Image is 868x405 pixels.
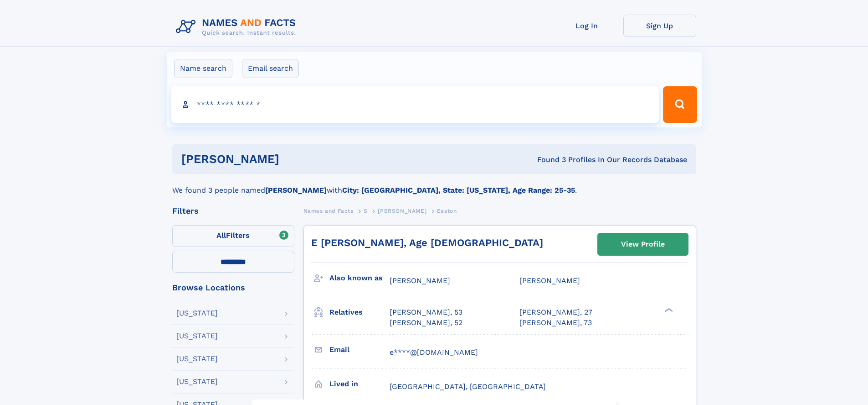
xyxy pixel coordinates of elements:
h3: Also known as [329,270,390,286]
span: [PERSON_NAME] [390,276,450,285]
h1: [PERSON_NAME] [181,153,408,165]
h3: Email [329,342,390,358]
a: [PERSON_NAME], 73 [519,318,592,328]
input: search input [171,86,659,123]
button: Search Button [663,86,697,123]
div: View Profile [621,234,665,255]
div: [US_STATE] [176,378,218,385]
a: S [364,205,368,216]
img: Logo Names and Facts [172,15,303,39]
label: Name search [174,59,232,78]
div: Filters [172,207,294,215]
a: [PERSON_NAME], 53 [390,307,462,317]
span: [PERSON_NAME] [378,208,426,214]
a: Log In [550,15,623,37]
div: [US_STATE] [176,310,218,317]
a: E [PERSON_NAME], Age [DEMOGRAPHIC_DATA] [311,237,543,248]
label: Filters [172,225,294,247]
div: Found 3 Profiles In Our Records Database [408,155,687,165]
a: [PERSON_NAME] [378,205,426,216]
label: Email search [242,59,299,78]
b: [PERSON_NAME] [265,186,327,195]
div: ❯ [663,307,673,313]
span: Easton [437,208,457,214]
div: [US_STATE] [176,355,218,363]
h3: Lived in [329,376,390,392]
a: Sign Up [623,15,696,37]
div: Browse Locations [172,284,294,292]
span: [GEOGRAPHIC_DATA], [GEOGRAPHIC_DATA] [390,382,546,391]
b: City: [GEOGRAPHIC_DATA], State: [US_STATE], Age Range: 25-35 [342,186,575,195]
div: We found 3 people named with . [172,174,696,196]
span: [PERSON_NAME] [519,276,580,285]
a: View Profile [598,233,688,255]
span: S [364,208,368,214]
a: Names and Facts [303,205,354,216]
div: [US_STATE] [176,332,218,340]
h3: Relatives [329,305,390,320]
a: [PERSON_NAME], 27 [519,307,592,317]
span: All [216,231,226,240]
a: [PERSON_NAME], 52 [390,318,462,328]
